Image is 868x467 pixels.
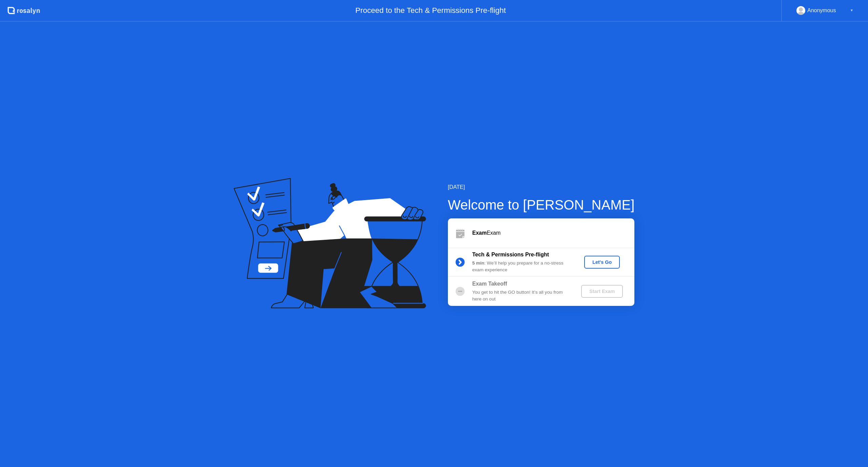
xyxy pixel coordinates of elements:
[472,229,634,237] div: Exam
[472,289,570,303] div: You get to hit the GO button! It’s all you from here on out
[587,259,617,265] div: Let's Go
[472,252,549,257] b: Tech & Permissions Pre-flight
[448,183,635,191] div: [DATE]
[448,195,635,215] div: Welcome to [PERSON_NAME]
[584,289,620,294] div: Start Exam
[584,256,620,269] button: Let's Go
[472,260,570,274] div: : We’ll help you prepare for a no-stress exam experience
[807,6,836,15] div: Anonymous
[850,6,853,15] div: ▼
[472,281,507,287] b: Exam Takeoff
[472,260,485,266] b: 5 min
[472,230,487,236] b: Exam
[581,285,623,298] button: Start Exam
